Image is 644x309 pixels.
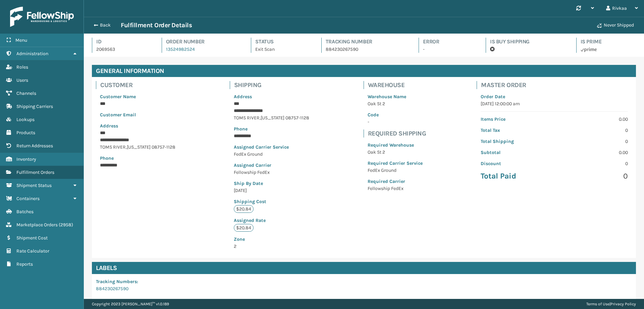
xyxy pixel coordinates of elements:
[234,162,309,169] p: Assigned Carrier
[255,38,309,46] h4: Status
[100,144,126,150] span: TOMS RIVER
[16,104,53,109] span: Shipping Carriers
[610,302,636,306] a: Privacy Policy
[166,46,195,52] a: 13524982524
[10,7,74,27] img: logo
[368,81,427,89] h4: Warehouse
[96,46,150,53] p: 2069563
[16,51,48,56] span: Administration
[481,138,550,145] p: Total Shipping
[100,81,179,89] h4: Customer
[481,160,550,167] p: Discount
[16,248,49,254] span: Rate Calculator
[234,224,254,232] p: $20.84
[368,142,423,149] p: Required Warehouse
[234,236,309,249] span: 2
[100,155,175,162] p: Phone
[121,21,192,29] h3: Fulfillment Order Details
[152,144,175,150] span: 08757-1128
[16,222,58,228] span: Marketplace Orders
[423,46,474,53] p: -
[368,118,423,125] p: -
[16,169,54,175] span: Fulfillment Orders
[90,22,121,28] button: Back
[368,167,423,174] p: FedEx Ground
[558,171,628,181] p: 0
[234,125,309,132] p: Phone
[16,130,35,136] span: Products
[255,46,309,53] p: Exit Scan
[16,261,33,267] span: Reports
[234,180,309,187] p: Ship By Date
[96,38,150,46] h4: Id
[16,90,36,96] span: Channels
[423,38,474,46] h4: Error
[326,38,407,46] h4: Tracking Number
[16,77,28,83] span: Users
[558,149,628,156] p: 0.00
[234,81,313,89] h4: Shipping
[100,123,118,129] span: Address
[166,38,239,46] h4: Order Number
[92,262,636,274] h4: Labels
[234,151,309,158] p: FedEx Ground
[96,286,128,292] a: 884230267590
[16,117,35,122] span: Lookups
[96,279,138,284] span: Tracking Numbers :
[261,115,284,121] span: [US_STATE]
[234,115,260,121] span: TOMS RIVER
[586,302,609,306] a: Terms of Use
[368,111,423,118] p: Code
[16,235,48,241] span: Shipment Cost
[234,94,252,100] span: Address
[597,23,602,28] i: Never Shipped
[481,93,628,100] p: Order Date
[16,156,36,162] span: Inventory
[234,217,309,224] p: Assigned Rate
[234,144,309,151] p: Assigned Carrier Service
[260,115,261,121] span: ,
[368,129,427,138] h4: Required Shipping
[490,38,564,46] h4: Is Buy Shipping
[481,171,550,181] p: Total Paid
[15,37,27,43] span: Menu
[368,160,423,167] p: Required Carrier Service
[234,236,309,243] p: Zone
[92,299,169,309] p: Copyright 2023 [PERSON_NAME]™ v 1.0.189
[234,169,309,176] p: Fellowship FedEx
[16,143,53,149] span: Return Addresses
[326,46,407,53] p: 884230267590
[368,93,423,100] p: Warehouse Name
[234,187,309,194] p: [DATE]
[481,81,632,89] h4: Master Order
[92,65,636,77] h4: General Information
[481,116,550,123] p: Items Price
[581,38,636,46] h4: Is Prime
[100,111,175,118] p: Customer Email
[558,127,628,134] p: 0
[16,183,52,188] span: Shipment Status
[481,149,550,156] p: Subtotal
[16,196,40,201] span: Containers
[481,100,628,107] p: [DATE] 12:00:00 am
[16,64,28,70] span: Roles
[234,198,309,205] p: Shipping Cost
[558,138,628,145] p: 0
[16,209,34,215] span: Batches
[481,127,550,134] p: Total Tax
[368,178,423,185] p: Required Carrier
[368,149,423,156] p: Oak St 2
[127,144,151,150] span: [US_STATE]
[558,160,628,167] p: 0
[368,185,423,192] p: Fellowship FedEx
[368,100,423,107] p: Oak St 2
[100,93,175,100] p: Customer Name
[558,116,628,123] p: 0.00
[59,222,73,228] span: ( 2958 )
[234,205,254,213] p: $20.84
[586,299,636,309] div: |
[126,144,127,150] span: ,
[285,115,309,121] span: 08757-1128
[593,18,638,32] button: Never Shipped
